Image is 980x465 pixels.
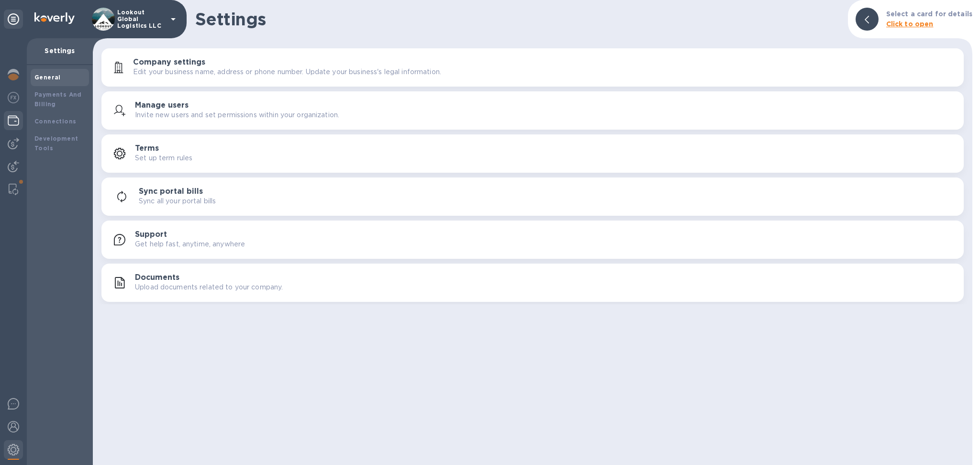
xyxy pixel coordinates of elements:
[135,101,189,110] h3: Manage users
[135,239,245,249] p: Get help fast, anytime, anywhere
[886,10,972,18] b: Select a card for details
[101,264,964,302] button: DocumentsUpload documents related to your company.
[8,115,19,126] img: Wallets
[8,92,19,103] img: Foreign exchange
[101,177,964,216] button: Sync portal billsSync all your portal bills
[133,67,441,77] p: Edit your business name, address or phone number. Update your business's legal information.
[34,12,75,24] img: Logo
[101,48,964,87] button: Company settingsEdit your business name, address or phone number. Update your business's legal in...
[4,10,23,29] div: Unpin categories
[135,230,167,239] h3: Support
[135,110,339,120] p: Invite new users and set permissions within your organization.
[101,134,964,173] button: TermsSet up term rules
[34,91,82,108] b: Payments And Billing
[117,9,165,29] p: Lookout Global Logistics LLC
[34,135,78,152] b: Development Tools
[886,20,934,28] b: Click to open
[101,221,964,259] button: SupportGet help fast, anytime, anywhere
[34,46,85,55] p: Settings
[133,58,205,67] h3: Company settings
[135,282,283,292] p: Upload documents related to your company.
[195,9,840,29] h1: Settings
[135,273,179,282] h3: Documents
[101,91,964,130] button: Manage usersInvite new users and set permissions within your organization.
[135,144,159,153] h3: Terms
[34,74,61,81] b: General
[34,118,76,125] b: Connections
[135,153,192,163] p: Set up term rules
[139,196,216,206] p: Sync all your portal bills
[139,187,203,196] h3: Sync portal bills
